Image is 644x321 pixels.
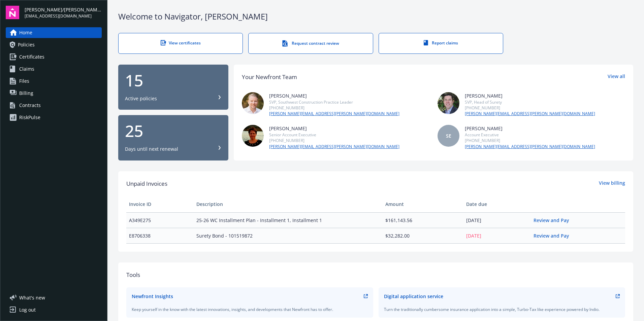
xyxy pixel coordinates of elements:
td: [DATE] [463,212,531,228]
div: Welcome to Navigator , [PERSON_NAME] [118,11,633,22]
a: Claims [6,64,102,74]
span: Home [19,27,32,38]
a: View certificates [118,33,243,54]
div: Log out [19,305,36,315]
span: Certificates [19,51,44,62]
div: Days until next renewal [125,146,178,152]
a: [PERSON_NAME][EMAIL_ADDRESS][PERSON_NAME][DOMAIN_NAME] [269,111,399,117]
a: View all [608,73,625,81]
button: What's new [6,294,56,301]
span: Claims [19,64,34,74]
th: Description [194,196,382,212]
a: Review and Pay [534,233,574,239]
button: 15Active policies [118,65,228,110]
div: Report claims [392,40,489,46]
div: [PERSON_NAME] [269,125,399,132]
div: 25 [125,123,222,139]
div: [PHONE_NUMBER] [465,138,595,143]
div: Your Newfront Team [242,73,297,81]
div: Keep yourself in the know with the latest innovations, insights, and developments that Newfront h... [132,307,368,312]
button: [PERSON_NAME]/[PERSON_NAME] Construction, Inc.[EMAIL_ADDRESS][DOMAIN_NAME] [25,6,102,19]
td: $161,143.56 [383,212,463,228]
th: Invoice ID [126,196,194,212]
div: Digital application service [384,293,443,300]
span: 25-26 WC Installment Plan - Installment 1, Installment 1 [196,217,380,224]
td: [DATE] [463,228,531,243]
a: [PERSON_NAME][EMAIL_ADDRESS][PERSON_NAME][DOMAIN_NAME] [269,144,399,150]
a: Home [6,27,102,38]
span: SE [446,132,451,139]
img: photo [438,92,459,114]
div: Newfront Insights [132,293,173,300]
a: [PERSON_NAME][EMAIL_ADDRESS][PERSON_NAME][DOMAIN_NAME] [465,111,595,117]
div: [PERSON_NAME] [465,92,595,99]
div: [PERSON_NAME] [269,92,399,99]
span: What ' s new [19,294,45,301]
a: Certificates [6,51,102,62]
span: Policies [18,39,35,50]
div: [PHONE_NUMBER] [465,105,595,111]
img: photo [242,125,264,147]
a: Files [6,76,102,86]
div: Active policies [125,95,157,102]
td: E8706338 [126,228,194,243]
div: Turn the traditionally cumbersome insurance application into a simple, Turbo-Tax like experience ... [384,307,620,312]
div: 15 [125,72,222,88]
th: Amount [383,196,463,212]
div: [PHONE_NUMBER] [269,138,399,143]
a: Contracts [6,100,102,111]
a: Report claims [379,33,503,54]
th: Date due [463,196,531,212]
a: Policies [6,39,102,50]
div: SVP, Head of Surety [465,99,595,105]
div: Contracts [19,100,41,111]
div: Account Executive [465,132,595,138]
span: Files [19,76,29,86]
div: View certificates [132,40,229,46]
a: View billing [599,179,625,188]
td: A349E275 [126,212,194,228]
div: SVP, Southwest Construction Practice Leader [269,99,399,105]
div: RiskPulse [19,112,40,123]
div: [PERSON_NAME] [465,125,595,132]
span: Unpaid Invoices [126,179,167,188]
div: [PHONE_NUMBER] [269,105,399,111]
div: Request contract review [262,40,359,47]
a: Billing [6,88,102,99]
div: Senior Account Executive [269,132,399,138]
span: Surety Bond - 101519872 [196,232,380,239]
a: [PERSON_NAME][EMAIL_ADDRESS][PERSON_NAME][DOMAIN_NAME] [465,144,595,150]
span: [EMAIL_ADDRESS][DOMAIN_NAME] [25,13,102,19]
td: $32,282.00 [383,228,463,243]
div: Tools [126,271,625,279]
span: [PERSON_NAME]/[PERSON_NAME] Construction, Inc. [25,6,102,13]
button: 25Days until next renewal [118,115,228,160]
a: Review and Pay [534,217,574,223]
a: Request contract review [248,33,373,54]
img: photo [242,92,264,114]
img: navigator-logo.svg [6,6,19,19]
span: Billing [19,88,33,99]
a: RiskPulse [6,112,102,123]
